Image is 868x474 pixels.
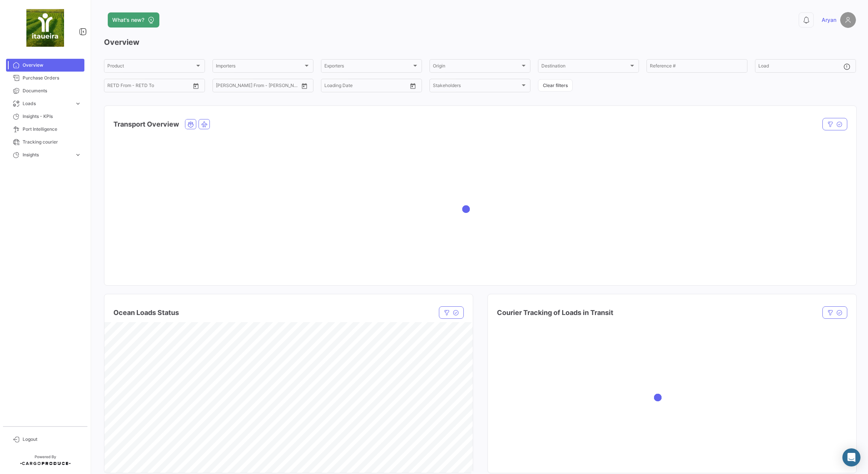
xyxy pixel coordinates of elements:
span: expand_more [75,100,81,107]
span: Logout [23,436,81,443]
input: From [216,84,226,89]
a: Port Intelligence [6,123,84,136]
span: What's new? [112,16,144,24]
span: Stakeholders [433,84,520,89]
span: expand_more [75,151,81,158]
button: Ocean [185,119,196,129]
button: What's new? [108,12,159,28]
input: To [232,84,272,89]
img: placeholder-user.png [840,12,856,28]
span: Overview [23,62,81,69]
button: Open calendar [190,80,202,92]
a: Insights - KPIs [6,110,84,123]
span: Destination [541,64,629,70]
span: Port Intelligence [23,126,81,133]
h4: Transport Overview [113,119,179,130]
a: Overview [6,59,84,72]
h3: Overview [104,37,856,47]
span: Importers [216,64,303,70]
span: Insights - KPIs [23,113,81,120]
span: Purchase Orders [23,75,81,81]
a: Documents [6,84,84,97]
button: Clear filters [538,79,573,92]
button: Open calendar [299,80,310,92]
span: Exporters [324,64,412,70]
span: Product [107,64,195,70]
a: Purchase Orders [6,72,84,84]
img: 6b9014b5-f0e7-49f6-89f1-0f56e1d47166.jpeg [26,9,64,47]
span: Loads [23,100,72,107]
button: Open calendar [407,80,419,92]
a: Tracking courier [6,136,84,148]
span: Aryan [822,16,836,24]
input: From [324,84,335,89]
span: Tracking courier [23,139,81,145]
input: From [107,84,118,89]
span: Insights [23,151,72,158]
input: To [123,84,163,89]
input: To [340,84,380,89]
span: Origin [433,64,520,70]
div: Abrir Intercom Messenger [842,448,860,466]
button: Air [199,119,209,129]
h4: Courier Tracking of Loads in Transit [497,307,613,318]
h4: Ocean Loads Status [113,307,179,318]
span: Documents [23,87,81,94]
